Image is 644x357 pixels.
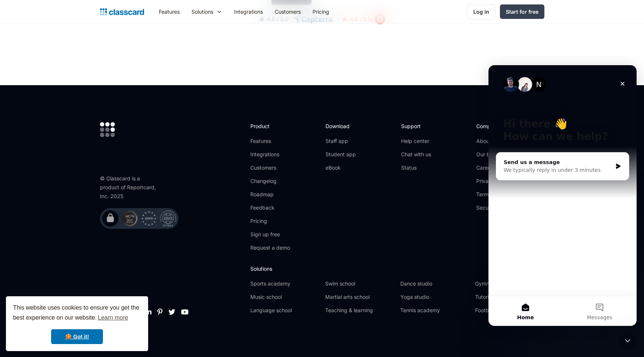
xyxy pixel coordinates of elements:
[228,3,269,20] a: Integrations
[475,280,544,287] a: Gymnastics
[186,3,228,20] div: Solutions
[401,164,431,171] a: Status
[325,280,394,287] a: Swim school
[250,122,290,130] h2: Product
[476,164,525,171] a: CareersWe're hiring!
[619,332,637,350] iframe: Intercom live chat
[146,308,151,316] a: 
[153,3,186,20] a: Features
[250,231,290,238] a: Sign up free
[250,280,319,287] a: Sports academy
[401,137,431,145] a: Help center
[250,191,290,198] a: Roadmap
[488,65,637,326] iframe: Intercom live chat
[400,280,469,287] a: Dance studio
[467,4,495,19] a: Log in
[476,191,525,198] a: Terms
[325,293,394,301] a: Martial arts school
[506,8,538,16] div: Start for free
[13,303,141,323] span: This website uses cookies to ensure you get the best experience on our website.
[250,177,290,185] a: Changelog
[250,204,290,211] a: Feedback
[250,244,290,251] a: Request a demo
[400,307,469,314] a: Tennis academy
[326,137,356,145] a: Staff app
[476,122,525,130] h2: Company
[250,217,290,225] a: Pricing
[401,151,431,158] a: Chat with us
[6,296,148,351] div: cookieconsent
[326,164,356,171] a: eBook
[51,329,103,344] a: dismiss cookie message
[476,151,525,158] a: Our blog
[250,151,290,158] a: Integrations
[476,137,525,145] a: About us
[269,3,307,20] a: Customers
[326,151,356,158] a: Student app
[100,7,144,17] a: home
[475,307,544,314] a: Football academy
[100,174,159,201] div: © Classcard is a product of Reportcard, Inc. 2025
[401,122,431,130] h2: Support
[400,293,469,301] a: Yoga studio
[476,177,525,185] a: Privacy
[168,308,175,316] a: 
[326,122,356,130] h2: Download
[250,293,319,301] a: Music school
[250,307,319,314] a: Language school
[473,8,489,16] div: Log in
[181,308,188,316] a: 
[250,265,544,273] h2: Solutions
[476,204,525,211] a: Security
[307,3,335,20] a: Pricing
[475,293,544,301] a: Tutoring
[191,8,213,16] div: Solutions
[250,137,290,145] a: Features
[325,307,394,314] a: Teaching & learning
[250,164,290,171] a: Customers
[500,4,544,19] a: Start for free
[157,308,163,316] a: 
[97,312,129,323] a: learn more about cookies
